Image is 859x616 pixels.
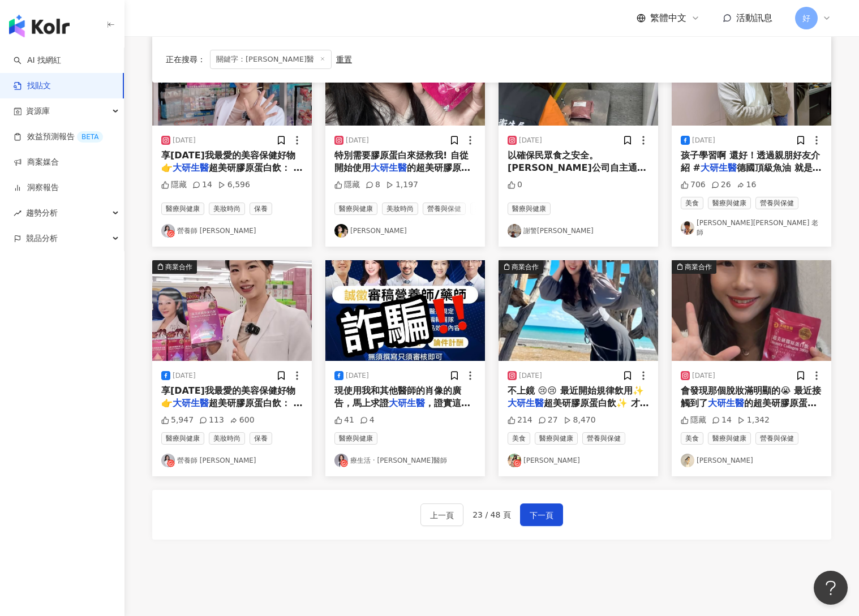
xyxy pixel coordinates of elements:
div: [DATE] [173,136,196,145]
a: KOL Avatar營養師 [PERSON_NAME] [161,224,303,238]
span: 趨勢分析 [26,200,58,226]
div: 重置 [336,55,352,64]
div: 4 [360,415,375,426]
button: 上一頁 [420,503,463,526]
div: 隱藏 [681,415,706,426]
span: 保養 [250,432,272,445]
mark: 大研生醫 [701,162,737,173]
div: 14 [712,415,732,426]
div: 0 [508,179,522,191]
div: 8,470 [564,415,596,426]
div: [DATE] [519,136,542,145]
span: 美妝時尚 [209,432,245,445]
span: 23 / 48 頁 [473,510,511,519]
span: 醫療與健康 [708,432,751,445]
div: [DATE] [346,136,369,145]
span: 醫療與健康 [334,203,377,215]
button: 商業合作 [152,260,312,361]
div: 6,596 [218,179,250,191]
span: 現使用我和其他醫師的肖像的廣告，馬上求證 [334,385,461,408]
span: 保養 [250,203,272,215]
div: 14 [192,179,212,191]
mark: 大研生醫 [173,162,209,173]
img: KOL Avatar [161,454,175,467]
div: 600 [230,415,255,426]
mark: 大研生醫 [708,398,744,408]
button: 下一頁 [520,503,563,526]
div: 16 [737,179,757,191]
img: KOL Avatar [334,224,348,238]
div: 41 [334,415,354,426]
a: KOL Avatar[PERSON_NAME] [508,454,649,467]
span: 醫療與健康 [535,432,578,445]
iframe: Help Scout Beacon - Open [814,571,848,605]
span: 超美研膠原蛋白飲✨ 才終於找到 [508,398,649,421]
img: KOL Avatar [161,224,175,238]
span: 醫療與健康 [334,432,377,445]
div: [DATE] [519,371,542,381]
span: 不上鏡 😢😢 最近開始規律飲用✨ [508,385,644,396]
span: 以確保民眾食之安全。 [PERSON_NAME]公司自主通報受 [508,150,646,186]
span: 正在搜尋 ： [166,55,205,64]
div: 706 [681,179,706,191]
span: 營養與保健 [755,432,798,445]
span: 下一頁 [530,509,553,522]
a: KOL Avatar營養師 [PERSON_NAME] [161,454,303,467]
img: KOL Avatar [681,454,694,467]
span: 醫療與健康 [161,432,204,445]
div: 隱藏 [334,179,360,191]
span: 醫療與健康 [161,203,204,215]
span: 德國頂級魚油 就是這個！很多藝人 [681,162,822,186]
a: KOL Avatar[PERSON_NAME] [681,454,822,467]
a: KOL Avatar療生活 ‧ [PERSON_NAME]醫師 [334,454,476,467]
span: 美妝時尚 [382,203,418,215]
span: 營養與保健 [582,432,625,445]
span: 孩子學習啊 還好！透過親朋好友介紹 # [681,150,820,173]
a: searchAI 找網紅 [14,55,61,66]
span: 享[DATE]我最愛的美容保健好物 👉 [161,150,295,173]
div: 27 [538,415,558,426]
a: 效益預測報告BETA [14,131,103,143]
a: 商案媒合 [14,157,59,168]
div: [DATE] [346,371,369,381]
mark: 大研生醫 [371,162,407,173]
span: 美妝時尚 [209,203,245,215]
a: KOL Avatar[PERSON_NAME][PERSON_NAME] 老師 [681,218,822,238]
span: 超美研膠原蛋白飲： 身為營養師 [161,162,303,186]
a: 找貼文 [14,80,51,92]
span: 美食 [470,203,493,215]
span: rise [14,209,22,217]
div: 113 [199,415,224,426]
button: 商業合作 [672,260,831,361]
a: KOL Avatar[PERSON_NAME] [334,224,476,238]
img: KOL Avatar [681,221,694,235]
span: 的超美研膠原蛋白飲，它帶有莓果風 [681,398,817,421]
mark: 大研生醫 [173,398,209,408]
span: 美食 [681,432,703,445]
img: KOL Avatar [334,454,348,467]
div: 商業合作 [512,261,539,273]
span: 繁體中文 [650,12,686,24]
span: 關鍵字：[PERSON_NAME]醫 [210,50,332,69]
div: [DATE] [692,136,715,145]
div: 8 [366,179,380,191]
img: post-image [152,260,312,361]
span: 醫療與健康 [508,203,551,215]
img: KOL Avatar [508,224,521,238]
span: 上一頁 [430,509,454,522]
img: KOL Avatar [508,454,521,467]
div: 隱藏 [161,179,187,191]
span: 享[DATE]我最愛的美容保健好物 👉 [161,385,295,408]
img: logo [9,15,70,37]
span: 美食 [681,197,703,209]
div: 214 [508,415,532,426]
mark: 大研生醫 [508,398,544,408]
div: 商業合作 [685,261,712,273]
span: 資源庫 [26,98,50,124]
div: 5,947 [161,415,194,426]
span: 超美研膠原蛋白飲： 身為營養師 [161,398,303,421]
div: 1,197 [386,179,418,191]
a: 洞察報告 [14,182,59,193]
img: post-image [325,260,485,361]
div: 商業合作 [165,261,192,273]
